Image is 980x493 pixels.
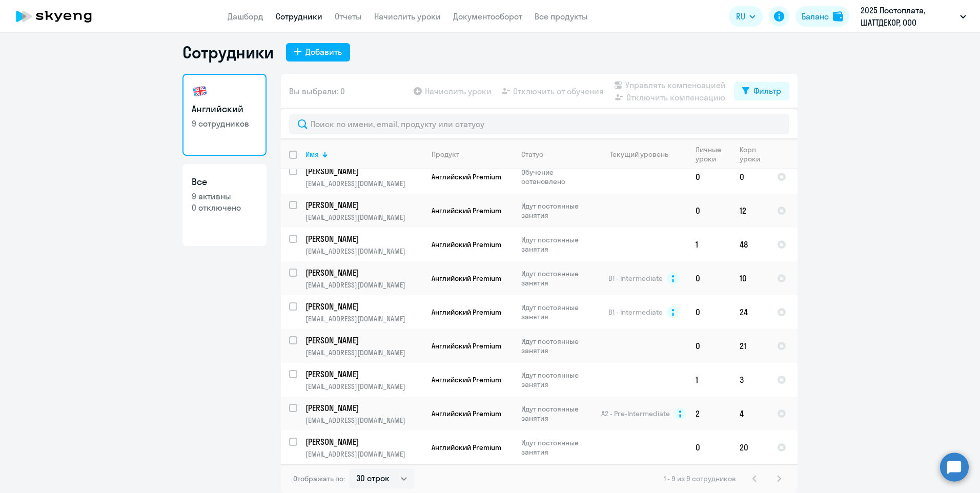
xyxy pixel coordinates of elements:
td: 4 [731,397,769,430]
td: 12 [731,194,769,228]
p: 9 сотрудников [192,118,257,129]
p: [EMAIL_ADDRESS][DOMAIN_NAME] [305,382,423,391]
span: B1 - Intermediate [608,307,663,317]
p: [EMAIL_ADDRESS][DOMAIN_NAME] [305,246,423,256]
a: Отчеты [335,11,362,22]
td: 0 [687,295,731,329]
p: Идут постоянные занятия [521,404,591,423]
p: Идут постоянные занятия [521,235,591,254]
td: 1 [687,228,731,261]
p: [EMAIL_ADDRESS][DOMAIN_NAME] [305,280,423,290]
a: [PERSON_NAME] [305,368,423,380]
span: Английский Premium [432,274,501,283]
button: 2025 Постоплата, ШАТТДЕКОР, ООО [855,4,971,29]
a: Все9 активны0 отключено [182,164,267,246]
button: Фильтр [734,82,789,100]
div: Личные уроки [696,145,722,163]
a: [PERSON_NAME] [305,301,423,312]
a: [PERSON_NAME] [305,436,423,447]
span: Вы выбрали: 0 [289,85,345,97]
p: 9 активны [192,191,257,202]
p: [EMAIL_ADDRESS][DOMAIN_NAME] [305,449,423,459]
div: Баланс [802,10,829,23]
td: 0 [687,329,731,363]
span: A2 - Pre-Intermediate [601,409,670,418]
div: Фильтр [753,85,781,97]
p: 2025 Постоплата, ШАТТДЕКОР, ООО [861,4,956,29]
td: 48 [731,228,769,261]
p: [PERSON_NAME] [305,368,421,380]
p: [PERSON_NAME] [305,301,421,312]
td: 0 [731,160,769,194]
td: 0 [687,261,731,295]
span: B1 - Intermediate [608,274,663,283]
p: Идут постоянные занятия [521,438,591,457]
a: [PERSON_NAME] [305,402,423,414]
p: Идут постоянные занятия [521,269,591,287]
p: [EMAIL_ADDRESS][DOMAIN_NAME] [305,314,423,323]
p: [PERSON_NAME] [305,166,421,177]
a: [PERSON_NAME] [305,166,423,177]
a: Сотрудники [276,11,322,22]
p: [EMAIL_ADDRESS][DOMAIN_NAME] [305,416,423,425]
p: Обучение остановлено [521,168,591,186]
a: Начислить уроки [374,11,441,22]
a: Документооборот [453,11,522,22]
div: Продукт [432,150,459,159]
p: [PERSON_NAME] [305,436,421,447]
input: Поиск по имени, email, продукту или статусу [289,114,789,134]
h3: Все [192,175,257,189]
span: Английский Premium [432,172,501,181]
p: Идут постоянные занятия [521,303,591,321]
p: [PERSON_NAME] [305,199,421,211]
span: RU [736,10,745,23]
button: RU [729,6,763,27]
a: [PERSON_NAME] [305,233,423,244]
a: [PERSON_NAME] [305,335,423,346]
p: Идут постоянные занятия [521,201,591,220]
td: 1 [687,363,731,397]
td: 0 [687,194,731,228]
a: Все продукты [535,11,588,22]
td: 20 [731,430,769,464]
span: Английский Premium [432,240,501,249]
div: Статус [521,150,543,159]
div: Имя [305,150,319,159]
p: [EMAIL_ADDRESS][DOMAIN_NAME] [305,213,423,222]
p: Идут постоянные занятия [521,371,591,389]
img: english [192,83,208,99]
a: [PERSON_NAME] [305,199,423,211]
span: Английский Premium [432,341,501,351]
p: [PERSON_NAME] [305,335,421,346]
td: 10 [731,261,769,295]
p: [EMAIL_ADDRESS][DOMAIN_NAME] [305,179,423,188]
p: [PERSON_NAME] [305,233,421,244]
div: Продукт [432,150,513,159]
td: 2 [687,397,731,430]
div: Имя [305,150,423,159]
a: Английский9 сотрудников [182,74,267,156]
div: Текущий уровень [610,150,668,159]
span: Английский Premium [432,409,501,418]
span: Английский Premium [432,307,501,317]
button: Балансbalance [795,6,849,27]
div: Текущий уровень [600,150,687,159]
td: 0 [687,430,731,464]
div: Корп. уроки [740,145,768,163]
div: Личные уроки [696,145,731,163]
img: balance [833,11,843,22]
span: 1 - 9 из 9 сотрудников [664,474,736,483]
td: 3 [731,363,769,397]
p: [PERSON_NAME] [305,267,421,278]
p: [PERSON_NAME] [305,402,421,414]
p: Идут постоянные занятия [521,337,591,355]
a: [PERSON_NAME] [305,267,423,278]
td: 24 [731,295,769,329]
button: Добавить [286,43,350,61]
p: [EMAIL_ADDRESS][DOMAIN_NAME] [305,348,423,357]
td: 21 [731,329,769,363]
a: Дашборд [228,11,263,22]
div: Статус [521,150,591,159]
div: Добавить [305,46,342,58]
